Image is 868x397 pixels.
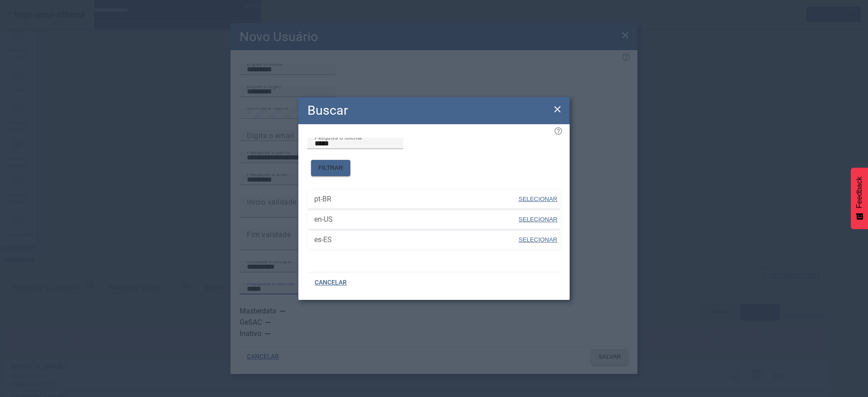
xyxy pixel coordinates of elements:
[307,275,354,291] button: CANCELAR
[519,196,557,202] span: SELECIONAR
[519,236,557,243] span: SELECIONAR
[518,232,558,248] button: SELECIONAR
[519,216,557,223] span: SELECIONAR
[314,234,518,245] span: es-ES
[315,278,347,287] span: CANCELAR
[311,160,350,176] button: FILTRAR
[315,134,362,140] mat-label: Pesquisa o idioma
[851,168,868,229] button: Feedback - Mostrar pesquisa
[518,191,558,207] button: SELECIONAR
[307,101,348,120] h2: Buscar
[318,163,343,173] span: FILTRAR
[518,211,558,228] button: SELECIONAR
[855,177,863,208] span: Feedback
[314,194,518,205] span: pt-BR
[314,214,518,225] span: en-US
